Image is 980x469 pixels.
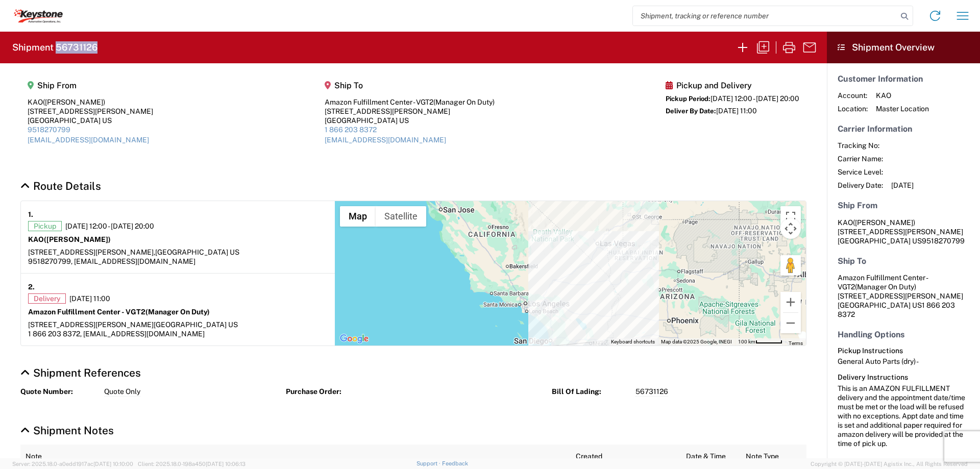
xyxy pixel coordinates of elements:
span: Pickup Period: [666,95,710,103]
div: This is an AMAZON FULFILLMENT delivery and the appointment date/time must be met or the load will... [838,384,969,448]
h5: Carrier Information [838,124,969,134]
span: [GEOGRAPHIC_DATA] US [154,320,238,329]
button: Toggle fullscreen view [780,206,801,227]
span: Pickup [28,221,62,231]
span: KAO [876,91,929,100]
span: ([PERSON_NAME]) [44,235,111,243]
strong: KAO [28,235,111,243]
div: General Auto Parts (dry) - [838,357,969,366]
span: [DATE] 11:00 [69,294,110,303]
a: Hide Details [20,180,101,192]
span: [DATE] 10:06:13 [206,461,246,467]
button: Zoom in [780,292,801,312]
div: [GEOGRAPHIC_DATA] US [325,116,495,125]
a: Hide Details [20,366,141,379]
span: [STREET_ADDRESS][PERSON_NAME], [28,248,155,256]
address: [GEOGRAPHIC_DATA] US [838,273,969,319]
a: Hide Details [20,424,114,437]
button: Map camera controls [780,218,801,239]
header: Shipment Overview [827,32,980,63]
span: (Manager On Duty) [433,98,495,106]
span: Deliver By Date: [666,107,716,115]
span: Location: [838,104,868,113]
address: [GEOGRAPHIC_DATA] US [838,218,969,245]
button: Show satellite imagery [376,206,426,227]
button: Map Scale: 100 km per 49 pixels [735,338,786,345]
span: Amazon Fulfillment Center - VGT2 [STREET_ADDRESS][PERSON_NAME] [838,274,963,300]
a: [EMAIL_ADDRESS][DOMAIN_NAME] [28,136,149,144]
h5: Customer Information [838,74,969,84]
span: 56731126 [635,387,668,397]
span: Quote Only [104,387,140,397]
h2: Shipment 56731126 [12,41,97,54]
span: Tracking No: [838,141,883,150]
span: Delivery Date: [838,181,883,190]
span: Client: 2025.18.0-198a450 [138,461,246,467]
th: Created [571,445,681,469]
th: Date & Time [681,445,741,469]
h5: Ship To [325,81,495,90]
span: (Manager On Duty) [855,283,916,291]
strong: 1. [28,208,33,221]
span: ([PERSON_NAME]) [853,218,915,227]
span: Map data ©2025 Google, INEGI [661,339,732,344]
h5: Ship From [28,81,153,90]
span: 1 866 203 8372 [838,301,955,318]
span: (Manager On Duty) [145,308,210,316]
button: Drag Pegman onto the map to open Street View [780,255,801,276]
span: Server: 2025.18.0-a0edd1917ac [12,461,133,467]
span: [DATE] [891,181,914,190]
a: Terms [789,340,803,346]
div: [STREET_ADDRESS][PERSON_NAME] [325,107,495,116]
span: [STREET_ADDRESS][PERSON_NAME] [28,320,154,329]
div: 9518270799, [EMAIL_ADDRESS][DOMAIN_NAME] [28,257,328,266]
strong: Quote Number: [20,387,97,397]
button: Zoom out [780,313,801,333]
th: Note [20,445,571,469]
h6: Delivery Instructions [838,373,969,382]
a: Feedback [442,460,468,466]
a: Open this area in Google Maps (opens a new window) [337,332,371,345]
div: [GEOGRAPHIC_DATA] US [28,116,153,125]
a: [EMAIL_ADDRESS][DOMAIN_NAME] [325,136,446,144]
a: 1 866 203 8372 [325,126,377,134]
span: 100 km [738,339,755,344]
h5: Ship From [838,201,969,210]
span: Account: [838,91,868,100]
span: KAO [838,218,853,227]
a: Support [416,460,442,466]
span: Carrier Name: [838,154,883,163]
span: [DATE] 12:00 - [DATE] 20:00 [65,221,154,231]
div: 1 866 203 8372, [EMAIL_ADDRESS][DOMAIN_NAME] [28,329,328,338]
span: Delivery [28,293,66,304]
span: [DATE] 12:00 - [DATE] 20:00 [710,94,799,103]
span: [STREET_ADDRESS][PERSON_NAME] [838,228,963,236]
h5: Ship To [838,256,969,266]
button: Show street map [340,206,376,227]
span: Service Level: [838,167,883,177]
input: Shipment, tracking or reference number [633,6,897,26]
span: [DATE] 10:10:00 [93,461,133,467]
div: [STREET_ADDRESS][PERSON_NAME] [28,107,153,116]
span: [DATE] 11:00 [716,107,757,115]
strong: 2. [28,281,35,293]
a: 9518270799 [28,126,70,134]
span: [GEOGRAPHIC_DATA] US [155,248,239,256]
h5: Handling Options [838,330,969,339]
img: Google [337,332,371,345]
span: ([PERSON_NAME]) [43,98,105,106]
h5: Pickup and Delivery [666,81,799,90]
div: Amazon Fulfillment Center - VGT2 [325,97,495,107]
span: Master Location [876,104,929,113]
strong: Bill Of Lading: [552,387,628,397]
h6: Pickup Instructions [838,347,969,355]
div: KAO [28,97,153,107]
button: Keyboard shortcuts [611,338,655,345]
span: 9518270799 [922,237,965,245]
strong: Amazon Fulfillment Center - VGT2 [28,308,210,316]
span: Copyright © [DATE]-[DATE] Agistix Inc., All Rights Reserved [811,459,968,468]
th: Note Type [741,445,806,469]
strong: Purchase Order: [286,387,362,397]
